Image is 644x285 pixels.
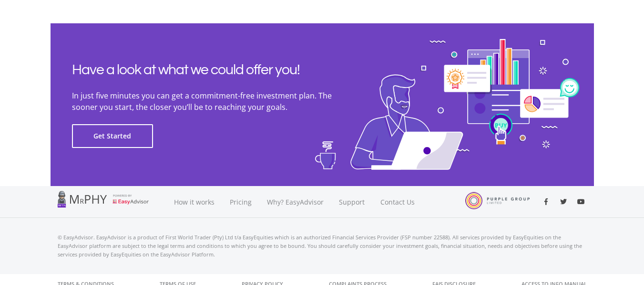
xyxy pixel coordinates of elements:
[166,186,222,218] a: How it works
[259,186,331,218] a: Why? EasyAdvisor
[373,186,423,218] a: Contact Us
[222,186,259,218] a: Pricing
[58,233,587,259] p: © EasyAdvisor. EasyAdvisor is a product of First World Trader (Pty) Ltd t/a EasyEquities which is...
[72,61,358,79] h2: Have a look at what we could offer you!
[72,90,358,113] p: In just five minutes you can get a commitment-free investment plan. The sooner you start, the clo...
[331,186,373,218] a: Support
[72,124,153,148] button: Get Started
